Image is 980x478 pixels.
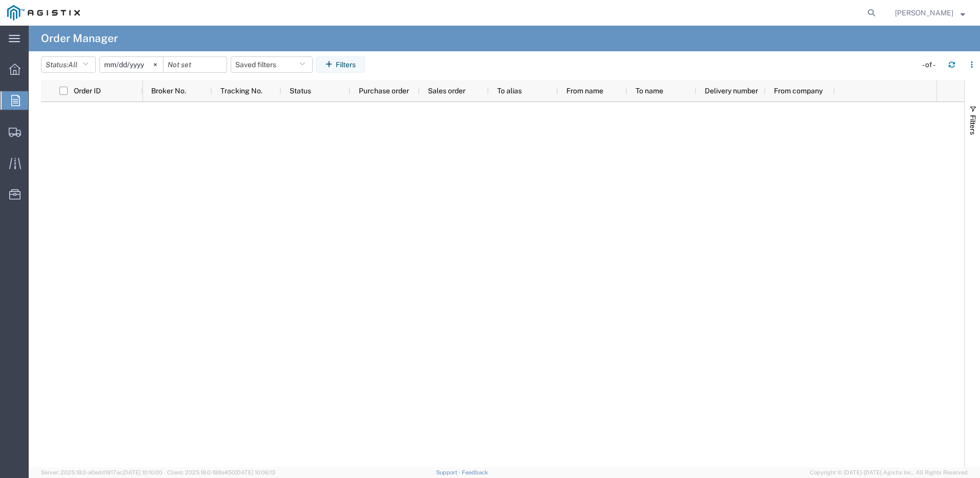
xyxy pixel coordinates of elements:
span: To alias [497,87,522,95]
input: Not set [100,57,163,72]
span: All [68,61,77,69]
span: Server: 2025.18.0-a0edd1917ac [41,469,162,475]
div: - of - [922,59,940,70]
span: Brandon Sanabria [895,7,953,18]
button: Saved filters [231,56,313,73]
span: To name [636,87,663,95]
button: Status:All [41,56,96,73]
span: Purchase order [359,87,409,95]
input: Not set [164,57,227,72]
button: [PERSON_NAME] [894,7,966,19]
a: Feedback [462,469,488,475]
span: From name [566,87,603,95]
span: Broker No. [151,87,186,95]
img: logo [7,5,80,21]
span: From company [774,87,823,95]
span: Delivery number [705,87,758,95]
h4: Order Manager [41,26,118,51]
span: [DATE] 10:06:13 [235,469,275,475]
span: Sales order [428,87,465,95]
a: Support [436,469,462,475]
button: Filters [316,56,365,73]
span: Copyright © [DATE]-[DATE] Agistix Inc., All Rights Reserved [810,468,968,477]
span: Tracking No. [220,87,262,95]
span: Client: 2025.18.0-198a450 [167,469,275,475]
span: Status [290,87,311,95]
span: Order ID [74,87,101,95]
span: [DATE] 10:10:00 [122,469,162,475]
span: Filters [969,115,977,135]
